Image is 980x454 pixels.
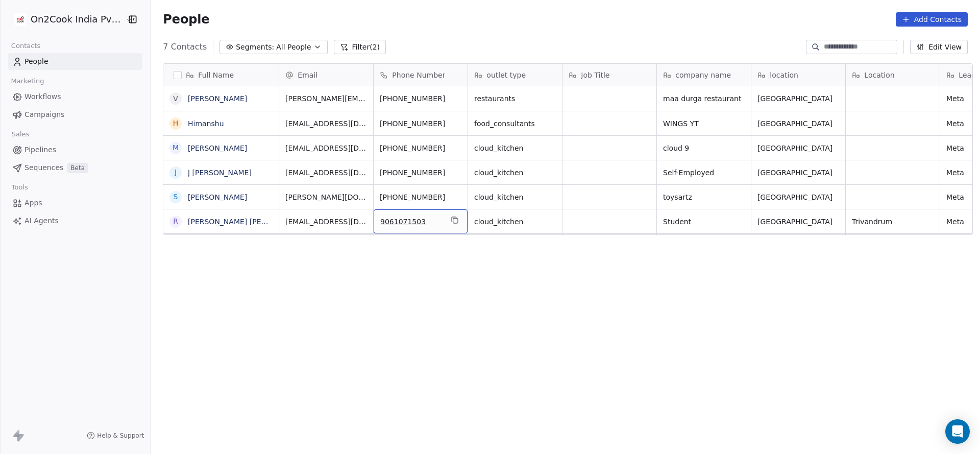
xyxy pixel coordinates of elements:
span: Beta [67,163,88,173]
span: People [163,12,209,27]
div: Phone Number [374,64,468,86]
span: Marketing [7,74,48,89]
span: Self-Employed [663,168,745,178]
a: Help & Support [87,432,144,440]
span: toysartz [663,192,745,202]
span: [PHONE_NUMBER] [380,192,461,202]
a: Workflows [8,88,142,105]
a: SequencesBeta [8,159,142,176]
div: M [173,142,179,153]
div: Email [279,64,373,86]
span: outlet type [486,70,526,80]
span: 9061071503 [380,217,443,227]
span: 7 Contacts [163,41,207,53]
a: [PERSON_NAME] [188,94,247,103]
span: Campaigns [24,109,64,120]
div: outlet type [468,64,562,86]
a: Campaigns [8,106,142,123]
span: All People [276,42,311,53]
span: [EMAIL_ADDRESS][DOMAIN_NAME] [285,143,367,153]
span: Phone Number [392,70,445,80]
span: food_consultants [474,118,556,129]
span: Tools [7,180,32,195]
a: [PERSON_NAME] [188,144,247,152]
span: [GEOGRAPHIC_DATA] [757,217,839,227]
img: on2cook%20logo-04%20copy.jpg [14,13,27,26]
a: AI Agents [8,212,142,229]
span: location [770,70,798,80]
div: Full Name [163,64,279,86]
div: Location [846,64,940,86]
button: Add Contacts [896,12,968,27]
span: Help & Support [97,432,144,440]
span: Sales [7,127,34,142]
button: Filter(2) [334,40,386,54]
a: Himanshu [188,120,224,128]
span: Trivandrum [852,217,934,227]
span: [PERSON_NAME][DOMAIN_NAME][EMAIL_ADDRESS][DOMAIN_NAME] [285,192,367,202]
span: company name [675,70,731,80]
div: company name [657,64,751,86]
div: V [174,93,179,104]
a: [PERSON_NAME] [PERSON_NAME] [188,218,309,226]
button: Edit View [910,40,968,54]
div: Job Title [562,64,656,86]
span: maa durga restaurant [663,93,745,104]
span: [EMAIL_ADDRESS][DOMAIN_NAME] [285,118,367,129]
button: On2Cook India Pvt. Ltd. [12,11,119,28]
span: Full Name [198,70,234,80]
span: [GEOGRAPHIC_DATA] [757,143,839,153]
div: location [751,64,845,86]
span: WINGS YT [663,118,745,129]
span: cloud_kitchen [474,143,556,153]
span: Student [663,217,745,227]
span: Sequences [24,162,63,173]
a: People [8,53,142,70]
a: J [PERSON_NAME] [188,169,252,177]
div: H [173,118,179,129]
span: cloud_kitchen [474,192,556,202]
span: [GEOGRAPHIC_DATA] [757,93,839,104]
span: People [24,56,48,67]
span: Contacts [7,38,45,54]
span: restaurants [474,93,556,104]
span: cloud_kitchen [474,168,556,178]
span: cloud_kitchen [474,217,556,227]
span: Pipelines [24,145,56,155]
span: [PHONE_NUMBER] [380,168,461,178]
span: Workflows [24,91,61,102]
span: AI Agents [24,216,59,226]
span: [PERSON_NAME][EMAIL_ADDRESS][DOMAIN_NAME] [285,93,367,104]
span: [PHONE_NUMBER] [380,143,461,153]
span: [GEOGRAPHIC_DATA] [757,168,839,178]
div: Open Intercom Messenger [945,419,970,444]
span: Apps [24,198,42,208]
span: [PHONE_NUMBER] [380,118,461,129]
span: [GEOGRAPHIC_DATA] [757,118,839,129]
a: [PERSON_NAME] [188,193,247,201]
div: grid [163,86,279,439]
span: [PHONE_NUMBER] [380,93,461,104]
span: [EMAIL_ADDRESS][DOMAIN_NAME] [285,168,367,178]
span: On2Cook India Pvt. Ltd. [31,13,123,26]
a: Pipelines [8,141,142,158]
div: J [175,167,177,178]
div: R [173,216,178,227]
a: Apps [8,195,142,211]
span: Email [298,70,317,80]
span: Segments: [236,42,274,53]
span: cloud 9 [663,143,745,153]
span: Job Title [581,70,609,80]
div: S [174,192,178,202]
span: Location [864,70,894,80]
span: [EMAIL_ADDRESS][DOMAIN_NAME] [285,217,367,227]
span: [GEOGRAPHIC_DATA] [757,192,839,202]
